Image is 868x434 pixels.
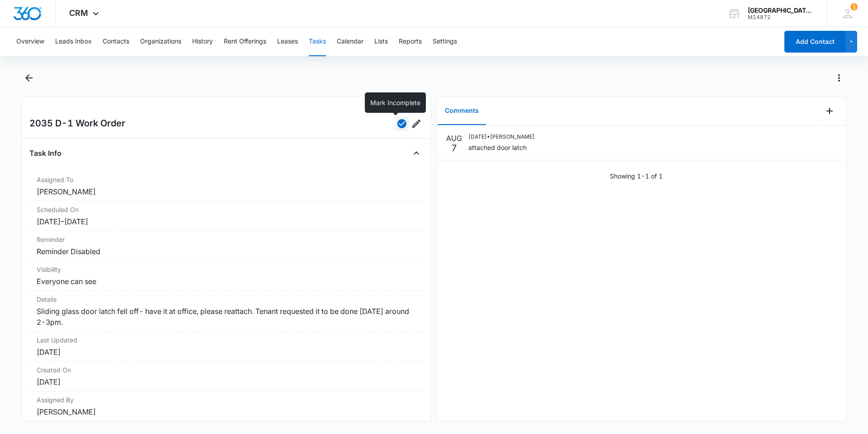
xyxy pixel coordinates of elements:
[37,294,416,304] dt: Details
[748,14,814,20] div: account id
[37,186,416,197] dd: [PERSON_NAME]
[37,235,416,244] dt: Reminder
[365,92,426,113] div: Mark Incomplete
[468,143,535,152] p: attached door latch
[192,27,213,56] button: History
[29,362,424,391] div: Created On[DATE]
[37,376,416,387] dd: [DATE]
[37,205,416,214] dt: Scheduled On
[224,27,266,56] button: Rent Offerings
[37,265,416,274] dt: Visibility
[468,133,535,141] p: [DATE] • [PERSON_NAME]
[399,27,422,56] button: Reports
[37,246,416,257] dd: Reminder Disabled
[409,146,424,160] button: Close
[409,116,424,131] button: Edit
[29,332,424,362] div: Last Updated[DATE]
[37,306,416,328] dd: Sliding glass door latch fell off- have it at office, please reattach. Tenant requested it to be ...
[850,3,858,10] div: notifications count
[29,201,424,231] div: Scheduled On[DATE]–[DATE]
[374,27,388,56] button: Lists
[451,144,457,153] p: 7
[140,27,181,56] button: Organizations
[37,395,416,405] dt: Assigned By
[309,27,326,56] button: Tasks
[37,216,416,227] dd: [DATE] – [DATE]
[55,27,92,56] button: Leads Inbox
[850,3,858,10] span: 1
[446,133,462,144] p: AUG
[22,71,36,85] button: Back
[37,175,416,184] dt: Assigned To
[29,148,61,159] h4: Task Info
[69,8,88,18] span: CRM
[832,71,846,85] button: Actions
[37,335,416,345] dt: Last Updated
[748,7,814,14] div: account name
[29,261,424,291] div: VisibilityEveryone can see
[37,406,416,417] dd: [PERSON_NAME]
[438,97,486,125] button: Comments
[433,27,457,56] button: Settings
[277,27,298,56] button: Leases
[29,391,424,421] div: Assigned By[PERSON_NAME]
[37,276,416,287] dd: Everyone can see
[16,27,44,56] button: Overview
[37,365,416,375] dt: Created On
[29,231,424,261] div: ReminderReminder Disabled
[337,27,363,56] button: Calendar
[784,31,845,53] button: Add Contact
[29,116,125,131] h2: 2035 D-1 Work Order
[103,27,129,56] button: Contacts
[29,291,424,332] div: DetailsSliding glass door latch fell off- have it at office, please reattach. Tenant requested it...
[610,171,663,181] p: Showing 1-1 of 1
[37,347,416,357] dd: [DATE]
[29,171,424,201] div: Assigned To[PERSON_NAME]
[822,104,837,118] button: Add Comment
